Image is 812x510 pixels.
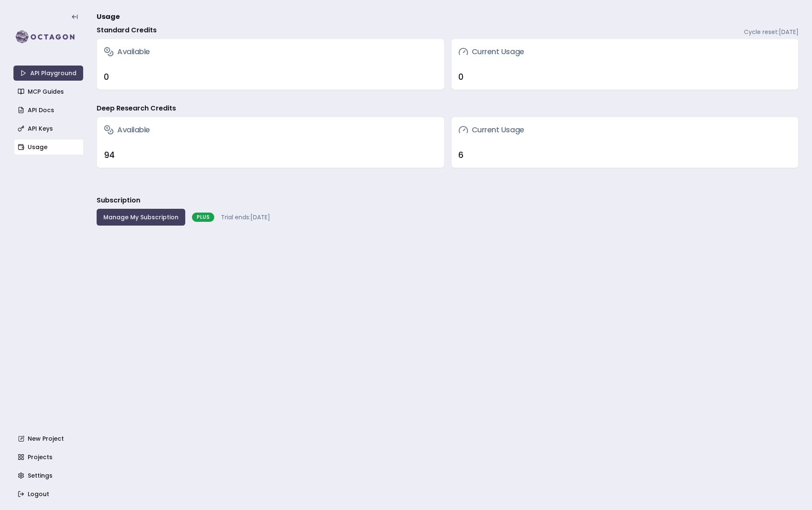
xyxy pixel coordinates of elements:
[14,121,84,136] a: API Keys
[14,103,84,118] a: API Docs
[14,486,84,502] a: Logout
[97,195,140,205] h3: Subscription
[221,213,270,221] span: Trial ends: [DATE]
[104,71,437,83] div: 0
[14,450,84,465] a: Projects
[458,124,524,136] h3: Current Usage
[458,71,792,83] div: 0
[97,209,185,226] button: Manage My Subscription
[14,468,84,483] a: Settings
[13,66,83,81] a: API Playground
[14,84,84,99] a: MCP Guides
[97,103,176,113] h4: Deep Research Credits
[104,46,150,58] h3: Available
[104,124,150,136] h3: Available
[13,29,83,45] img: logo-rect-yK7x_WSZ.svg
[458,46,524,58] h3: Current Usage
[104,149,437,161] div: 94
[744,28,799,36] span: Cycle reset: [DATE]
[458,149,792,161] div: 6
[97,12,120,22] span: Usage
[97,25,157,35] h4: Standard Credits
[14,139,84,155] a: Usage
[192,213,214,222] div: PLUS
[14,431,84,446] a: New Project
